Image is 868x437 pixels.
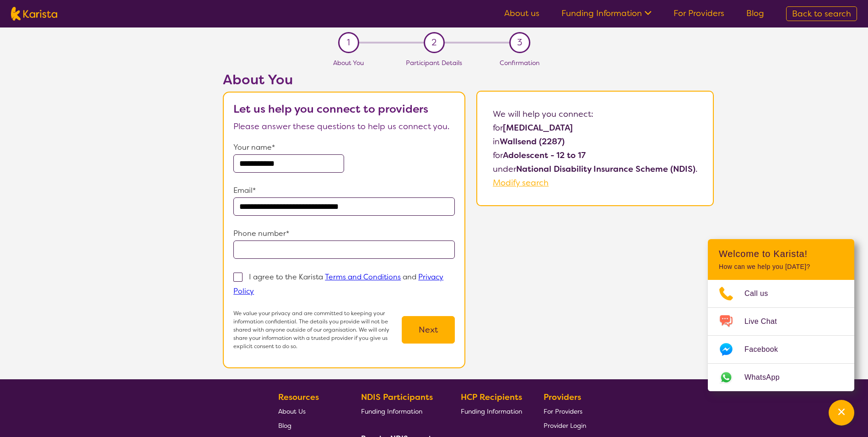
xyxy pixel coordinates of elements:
[223,71,465,88] h2: About You
[544,421,586,430] span: Provider Login
[278,407,306,415] span: About Us
[347,36,350,49] span: 1
[708,239,854,391] div: Channel Menu
[708,364,854,391] a: Web link opens in a new tab.
[493,177,549,188] a: Modify search
[233,272,443,296] p: I agree to the Karista and
[708,280,854,391] ul: Choose channel
[278,421,291,430] span: Blog
[493,148,697,162] p: for
[278,392,319,403] b: Resources
[233,309,402,350] p: We value your privacy and are committed to keeping your information confidential. The details you...
[278,404,340,418] a: About Us
[233,141,455,154] p: Your name*
[11,7,57,21] img: Karista logo
[278,418,340,432] a: Blog
[500,59,539,67] span: Confirmation
[233,184,455,197] p: Email*
[503,150,586,161] b: Adolescent - 12 to 17
[500,136,565,147] b: Wallsend (2287)
[561,8,652,19] a: Funding Information
[503,122,573,133] b: [MEDICAL_DATA]
[361,392,433,403] b: NDIS Participants
[829,400,854,426] button: Channel Menu
[544,392,581,403] b: Providers
[233,102,428,116] b: Let us help you connect to providers
[746,8,764,19] a: Blog
[461,392,522,403] b: HCP Recipients
[786,6,857,21] a: Back to search
[493,121,697,135] p: for
[493,107,697,121] p: We will help you connect:
[719,248,843,259] h2: Welcome to Karista!
[493,135,697,148] p: in
[493,162,697,176] p: under .
[461,404,522,418] a: Funding Information
[406,59,462,67] span: Participant Details
[792,8,851,19] span: Back to search
[333,59,364,67] span: About You
[361,407,422,415] span: Funding Information
[544,407,582,415] span: For Providers
[544,418,586,432] a: Provider Login
[744,371,791,384] span: WhatsApp
[516,164,695,175] b: National Disability Insurance Scheme (NDIS)
[233,227,455,240] p: Phone number*
[517,36,522,49] span: 3
[504,8,539,19] a: About us
[361,404,440,418] a: Funding Information
[744,343,789,356] span: Facebook
[402,316,455,344] button: Next
[325,272,401,282] a: Terms and Conditions
[431,36,437,49] span: 2
[544,404,586,418] a: For Providers
[461,407,522,415] span: Funding Information
[744,287,779,300] span: Call us
[744,315,788,328] span: Live Chat
[719,263,843,271] p: How can we help you [DATE]?
[674,8,724,19] a: For Providers
[233,120,455,133] p: Please answer these questions to help us connect you.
